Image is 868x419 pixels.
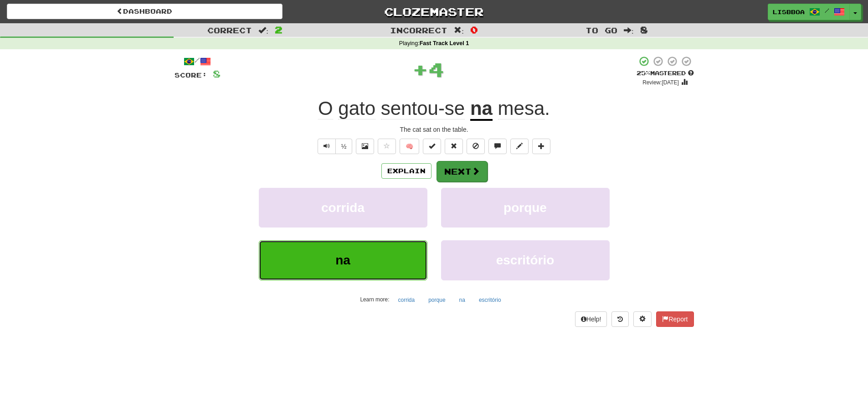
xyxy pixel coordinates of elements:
[773,8,805,16] span: Lisbboa
[400,139,419,154] button: 🧠
[423,293,450,307] button: porque
[467,139,485,154] button: Ignore sentence (alt+i)
[275,24,282,35] span: 2
[624,26,634,34] span: :
[175,71,207,79] span: Score:
[825,7,829,14] span: /
[454,26,464,34] span: :
[259,240,427,280] button: na
[445,139,463,154] button: Reset to 0% Mastered (alt+r)
[637,69,650,77] span: 25 %
[637,69,694,78] div: Mastered
[420,40,469,47] strong: Fast Track Level 1
[474,293,506,307] button: escritório
[496,253,555,267] span: escritório
[213,68,221,79] span: 8
[498,98,545,119] span: mesa
[390,26,447,35] span: Incorrect
[335,253,350,267] span: na
[423,139,441,154] button: Set this sentence to 100% Mastered (alt+m)
[356,139,374,154] button: Show image (alt+x)
[175,125,694,134] div: The cat sat on the table.
[318,139,336,154] button: Play sentence audio (ctl+space)
[441,240,610,280] button: escritório
[493,98,550,119] span: .
[335,139,353,154] button: ½
[175,56,221,67] div: /
[437,161,488,182] button: Next
[642,79,679,86] small: Review: [DATE]
[7,4,282,19] a: Dashboard
[575,311,607,327] button: Help!
[258,26,268,34] span: :
[412,56,428,83] span: +
[470,24,478,35] span: 0
[470,98,493,121] u: na
[338,98,375,119] span: gato
[207,26,252,35] span: Correct
[656,311,693,327] button: Report
[378,139,396,154] button: Favorite sentence (alt+f)
[640,24,648,35] span: 8
[381,163,431,179] button: Explain
[316,139,353,154] div: Text-to-speech controls
[586,26,617,35] span: To go
[428,58,444,81] span: 4
[318,98,333,119] span: O
[259,188,427,228] button: corrida
[360,296,389,303] small: Learn more:
[768,4,850,20] a: Lisbboa /
[393,293,420,307] button: corrida
[441,188,610,228] button: porque
[510,139,529,154] button: Edit sentence (alt+d)
[503,201,547,215] span: porque
[454,293,470,307] button: na
[488,139,507,154] button: Discuss sentence (alt+u)
[611,311,629,327] button: Round history (alt+y)
[321,201,365,215] span: corrida
[532,139,550,154] button: Add to collection (alt+a)
[296,4,572,20] a: Clozemaster
[381,98,465,119] span: sentou-se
